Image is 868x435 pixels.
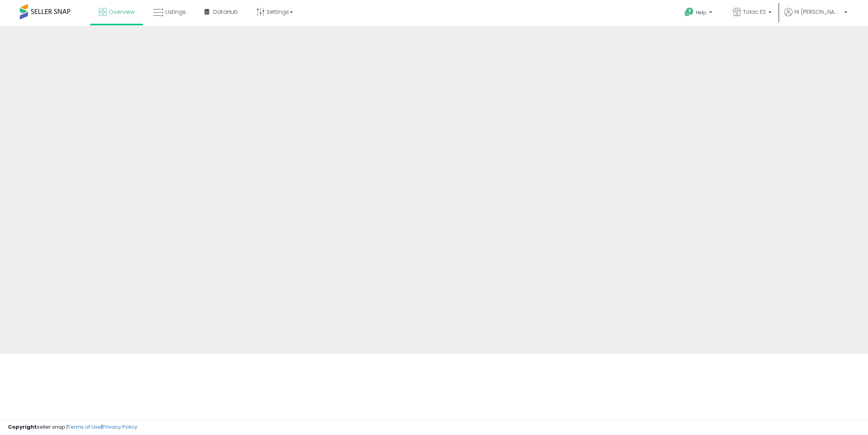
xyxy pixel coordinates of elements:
[784,8,847,26] a: Hi [PERSON_NAME]
[109,8,134,16] span: Overview
[213,8,238,16] span: DataHub
[165,8,186,16] span: Listings
[743,8,766,16] span: Tolac ES
[794,8,842,16] span: Hi [PERSON_NAME]
[696,9,707,16] span: Help
[684,7,694,17] i: Get Help
[678,1,720,26] a: Help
